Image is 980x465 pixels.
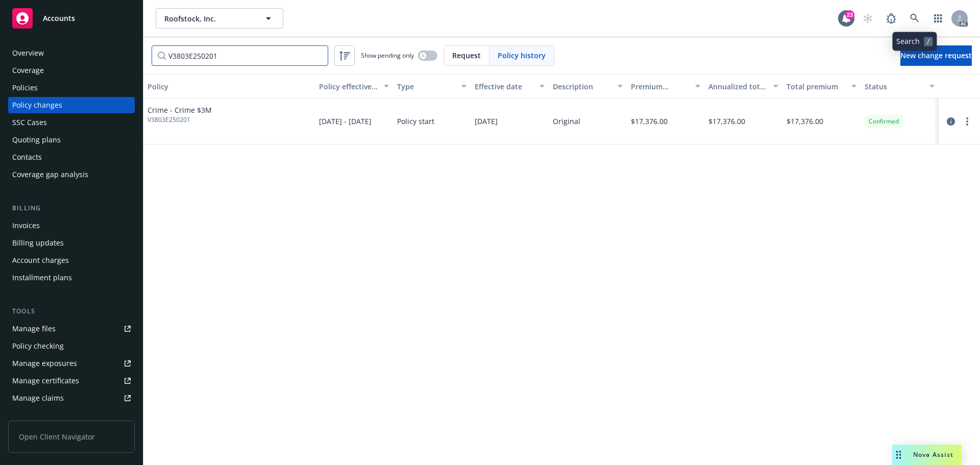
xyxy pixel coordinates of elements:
button: Type [393,74,471,99]
div: Manage claims [12,390,64,406]
div: Manage exposures [12,355,77,372]
span: Policy history [498,50,546,61]
div: Premium change [631,81,690,92]
a: Installment plans [8,270,135,286]
button: Description [549,74,627,99]
span: $17,376.00 [631,116,668,127]
button: Policy effective dates [315,74,393,99]
span: Accounts [43,14,75,22]
button: Roofstock, Inc. [156,8,283,29]
a: Start snowing [857,8,878,29]
button: Nova Assist [892,445,962,465]
span: $17,376.00 [787,116,823,127]
a: Report a Bug [881,8,901,29]
span: Open Client Navigator [8,421,135,453]
div: Annualized total premium change [708,81,767,92]
div: Coverage [12,62,44,79]
div: Installment plans [12,270,72,286]
a: Quoting plans [8,132,135,148]
div: Status [865,81,923,92]
span: $17,376.00 [708,116,745,127]
div: 23 [845,10,854,19]
span: Nova Assist [913,450,953,459]
a: Manage claims [8,390,135,406]
div: Manage certificates [12,373,79,389]
a: Coverage gap analysis [8,166,135,183]
a: Billing updates [8,235,135,251]
div: Overview [12,45,44,61]
button: Total premium [782,74,861,99]
a: more [961,115,973,128]
div: Policy checking [12,338,64,354]
span: Confirmed [869,117,899,126]
div: Effective date [475,81,533,92]
span: New change request [900,51,972,60]
div: Manage BORs [12,407,60,424]
div: Account charges [12,252,69,268]
a: Policy checking [8,338,135,354]
button: Status [861,74,939,99]
div: Quoting plans [12,132,61,148]
a: Manage exposures [8,355,135,372]
a: Search [904,8,925,29]
div: Total premium [787,81,845,92]
div: Policy effective dates [319,81,378,92]
a: New change request [900,45,972,66]
div: Policy changes [12,97,62,113]
button: Effective date [471,74,549,99]
span: Show pending only [361,51,414,60]
a: Policy changes [8,97,135,113]
div: Billing [8,203,135,213]
span: Request [452,50,481,61]
div: Type [397,81,456,92]
button: Policy [143,74,315,99]
span: Roofstock, Inc. [164,13,253,24]
span: [DATE] [475,116,498,127]
div: SSC Cases [12,114,47,131]
a: Switch app [928,8,948,29]
button: Annualized total premium change [704,74,782,99]
a: Account charges [8,252,135,268]
input: Filter by keyword... [152,45,328,66]
a: Manage files [8,321,135,337]
div: Policy [148,81,311,92]
div: Tools [8,306,135,316]
div: Manage files [12,321,56,337]
a: Policies [8,80,135,96]
button: Premium change [627,74,705,99]
a: Coverage [8,62,135,79]
span: V3803E250201 [148,115,212,125]
div: Contacts [12,149,42,165]
span: Crime - Crime $3M [148,105,212,115]
div: Coverage gap analysis [12,166,88,183]
span: Policy start [397,116,434,127]
a: Manage BORs [8,407,135,424]
div: Policies [12,80,38,96]
div: Invoices [12,217,40,234]
div: Billing updates [12,235,64,251]
a: Accounts [8,4,135,33]
span: [DATE] - [DATE] [319,116,372,127]
a: SSC Cases [8,114,135,131]
a: circleInformation [945,115,957,128]
a: Invoices [8,217,135,234]
a: Contacts [8,149,135,165]
a: Manage certificates [8,373,135,389]
div: Description [553,81,611,92]
div: Original [553,116,580,127]
div: Drag to move [892,445,905,465]
a: Overview [8,45,135,61]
